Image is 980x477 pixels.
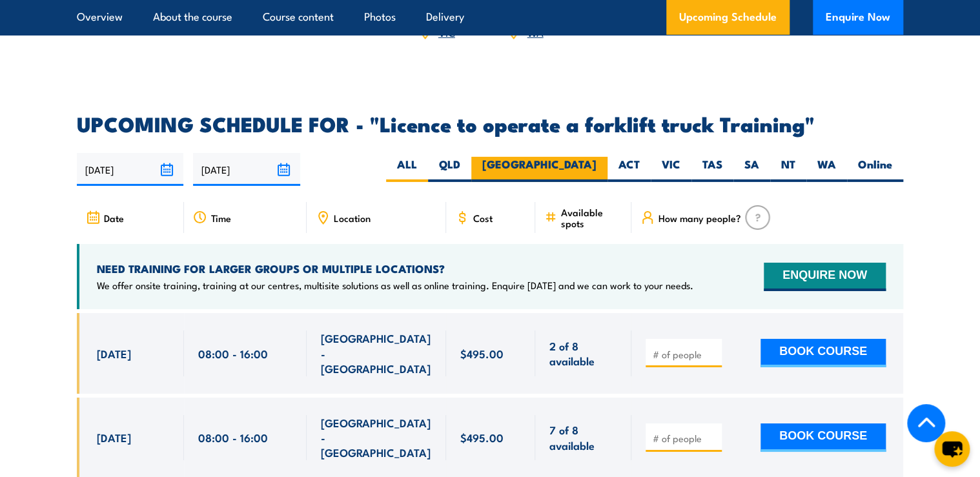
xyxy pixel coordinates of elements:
[97,279,693,292] p: We offer onsite training, training at our centres, multisite solutions as well as online training...
[691,157,733,182] label: TAS
[561,207,622,228] span: Available spots
[104,212,124,223] span: Date
[764,263,886,291] button: ENQUIRE NOW
[97,346,131,361] span: [DATE]
[321,330,432,376] span: [GEOGRAPHIC_DATA] - [GEOGRAPHIC_DATA]
[658,212,741,223] span: How many people?
[97,261,693,276] h4: NEED TRAINING FOR LARGER GROUPS OR MULTIPLE LOCATIONS?
[549,422,617,452] span: 7 of 8 available
[460,346,504,361] span: $495.00
[651,157,691,182] label: VIC
[198,430,268,445] span: 08:00 - 16:00
[770,157,806,182] label: NT
[761,339,886,367] button: BOOK COURSE
[733,157,770,182] label: SA
[193,153,300,186] input: To date
[934,431,970,467] button: chat-button
[471,157,607,182] label: [GEOGRAPHIC_DATA]
[653,348,717,361] input: # of people
[761,423,886,452] button: BOOK COURSE
[460,430,504,445] span: $495.00
[847,157,903,182] label: Online
[607,157,651,182] label: ACT
[549,338,617,369] span: 2 of 8 available
[653,432,717,445] input: # of people
[211,212,231,223] span: Time
[77,153,183,186] input: From date
[321,415,432,460] span: [GEOGRAPHIC_DATA] - [GEOGRAPHIC_DATA]
[198,346,268,361] span: 08:00 - 16:00
[97,430,131,445] span: [DATE]
[806,157,847,182] label: WA
[334,212,371,223] span: Location
[77,114,903,132] h2: UPCOMING SCHEDULE FOR - "Licence to operate a forklift truck Training"
[428,157,471,182] label: QLD
[386,157,428,182] label: ALL
[473,212,493,223] span: Cost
